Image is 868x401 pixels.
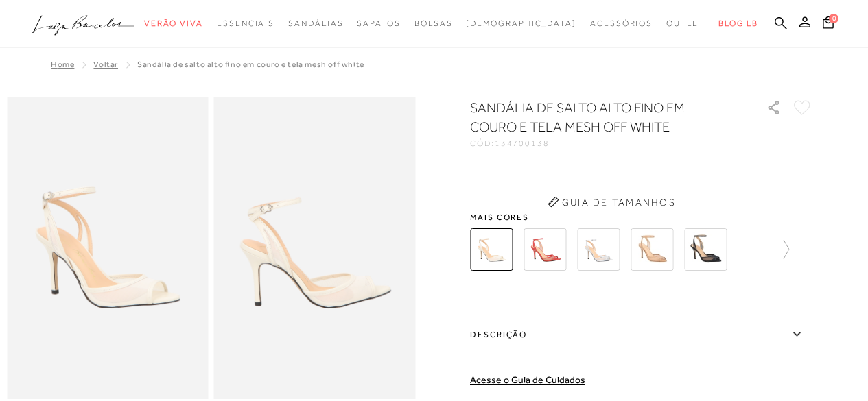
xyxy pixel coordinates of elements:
[51,60,74,69] a: Home
[357,19,400,28] span: Sapatos
[495,138,550,148] span: 134700138
[829,14,838,23] span: 0
[590,11,653,36] a: noSubCategoriesText
[466,19,576,28] span: [DEMOGRAPHIC_DATA]
[684,228,727,271] img: SANDÁLIA SALTO ALTO PEEP TOE MESH PRETO
[214,97,416,399] img: image
[414,19,453,28] span: Bolsas
[7,97,209,399] img: image
[470,228,513,271] img: SANDÁLIA DE SALTO ALTO FINO EM COURO E TELA MESH OFF WHITE
[93,60,118,69] a: Voltar
[524,228,566,271] img: SANDÁLIA DE SALTO ALTO FINO EM COURO E TELA MESH VERMELHO
[288,19,343,28] span: Sandálias
[470,374,585,385] a: Acesse o Guia de Cuidados
[288,11,343,36] a: noSubCategoriesText
[666,11,705,36] a: noSubCategoriesText
[590,19,653,28] span: Acessórios
[217,19,274,28] span: Essenciais
[718,19,758,28] span: BLOG LB
[718,11,758,36] a: BLOG LB
[144,11,203,36] a: noSubCategoriesText
[819,15,838,34] button: 0
[470,139,744,147] div: CÓD:
[577,228,620,271] img: SANDÁLIA PEEP TOE EM TELA MESH PRATA E SALTO ALTO FINO
[543,191,680,213] button: Guia de Tamanhos
[466,11,576,36] a: noSubCategoriesText
[631,228,673,271] img: SANDÁLIA SALTO ALTO PEEP TOE MESH BEGE
[357,11,400,36] a: noSubCategoriesText
[470,315,813,354] label: Descrição
[470,213,813,221] span: Mais cores
[144,19,203,28] span: Verão Viva
[414,11,453,36] a: noSubCategoriesText
[666,19,705,28] span: Outlet
[470,98,727,136] h1: SANDÁLIA DE SALTO ALTO FINO EM COURO E TELA MESH OFF WHITE
[137,60,364,69] span: SANDÁLIA DE SALTO ALTO FINO EM COURO E TELA MESH OFF WHITE
[217,11,274,36] a: noSubCategoriesText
